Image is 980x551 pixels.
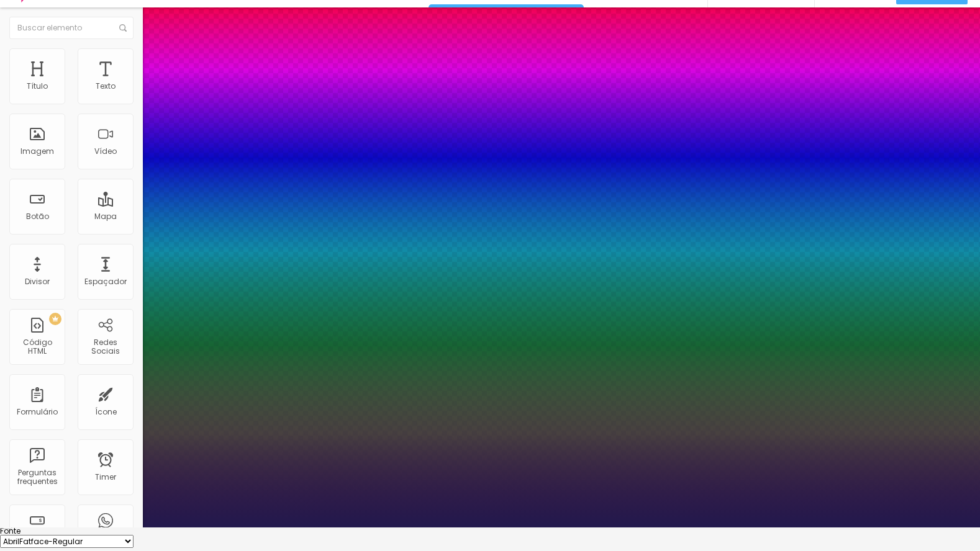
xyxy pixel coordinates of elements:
div: Timer [95,473,116,482]
div: Mapa [94,212,117,221]
div: Redes Sociais [81,338,130,356]
div: Vídeo [94,147,117,156]
div: Código HTML [12,338,61,356]
div: Divisor [25,277,50,286]
div: Espaçador [84,277,127,286]
input: Buscar elemento [9,17,134,39]
div: Perguntas frequentes [12,468,61,486]
div: Botão [26,212,49,221]
div: Imagem [20,147,54,156]
div: Ícone [95,408,117,416]
img: Icone [119,24,127,32]
div: Título [27,82,48,91]
div: Formulário [17,408,58,416]
div: Texto [96,82,116,91]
